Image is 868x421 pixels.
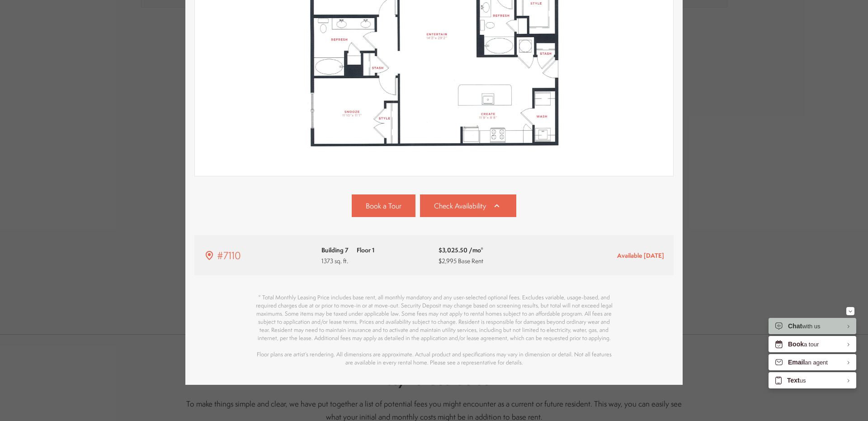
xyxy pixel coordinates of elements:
span: Building 7 [321,246,349,254]
span: 1373 sq. ft. [321,255,374,266]
a: Check Availability [420,194,517,217]
span: Available [DATE] [617,251,664,260]
span: #7110 [217,248,241,263]
span: Check Availability [434,201,486,211]
a: #7110 Building 7 Floor 1 1373 sq. ft. $3,025.50 /mo* $2,995 Base Rent Available [DATE] [194,235,674,275]
span: $3,025.50 /mo* [439,245,483,255]
p: * Total Monthly Leasing Price includes base rent, all monthly mandatory and any user-selected opt... [253,293,615,367]
span: Floor 1 [357,246,374,254]
a: Book a Tour [352,194,415,217]
span: $2,995 Base Rent [439,256,483,265]
span: Book a Tour [366,201,401,211]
